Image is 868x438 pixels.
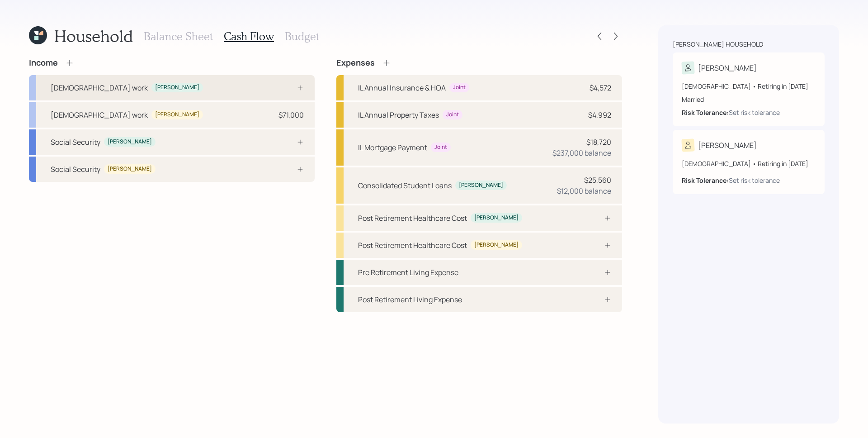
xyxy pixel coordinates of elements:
[358,142,427,153] div: IL Mortgage Payment
[358,240,467,251] div: Post Retirement Healthcare Cost
[358,109,439,120] div: IL Annual Property Taxes
[446,111,459,119] div: Joint
[358,294,462,305] div: Post Retirement Living Expense
[336,58,375,68] h4: Expenses
[588,109,611,120] div: $4,992
[673,40,763,49] div: [PERSON_NAME] household
[729,108,780,117] div: Set risk tolerance
[358,180,452,191] div: Consolidated Student Loans
[682,159,816,168] div: [DEMOGRAPHIC_DATA] • Retiring in [DATE]
[108,138,152,146] div: [PERSON_NAME]
[155,84,199,91] div: [PERSON_NAME]
[584,175,611,186] div: $25,560
[698,62,757,73] div: [PERSON_NAME]
[51,82,148,93] div: [DEMOGRAPHIC_DATA] work
[459,181,503,189] div: [PERSON_NAME]
[682,81,816,91] div: [DEMOGRAPHIC_DATA] • Retiring in [DATE]
[29,58,58,68] h4: Income
[358,213,467,224] div: Post Retirement Healthcare Cost
[586,137,611,148] div: $18,720
[51,109,148,120] div: [DEMOGRAPHIC_DATA] work
[434,143,447,151] div: Joint
[682,95,816,104] div: Married
[682,176,729,185] b: Risk Tolerance:
[54,26,133,46] h1: Household
[729,176,780,185] div: Set risk tolerance
[474,241,519,249] div: [PERSON_NAME]
[358,267,458,278] div: Pre Retirement Living Expense
[358,82,446,93] div: IL Annual Insurance & HOA
[453,84,466,91] div: Joint
[557,186,611,196] div: $12,000 balance
[51,137,100,148] div: Social Security
[590,82,611,93] div: $4,572
[552,148,611,158] div: $237,000 balance
[698,140,757,151] div: [PERSON_NAME]
[144,30,213,43] h3: Balance Sheet
[285,30,319,43] h3: Budget
[682,108,729,117] b: Risk Tolerance:
[51,164,100,175] div: Social Security
[278,109,304,120] div: $71,000
[474,214,519,222] div: [PERSON_NAME]
[108,165,152,173] div: [PERSON_NAME]
[155,111,199,119] div: [PERSON_NAME]
[224,30,274,43] h3: Cash Flow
